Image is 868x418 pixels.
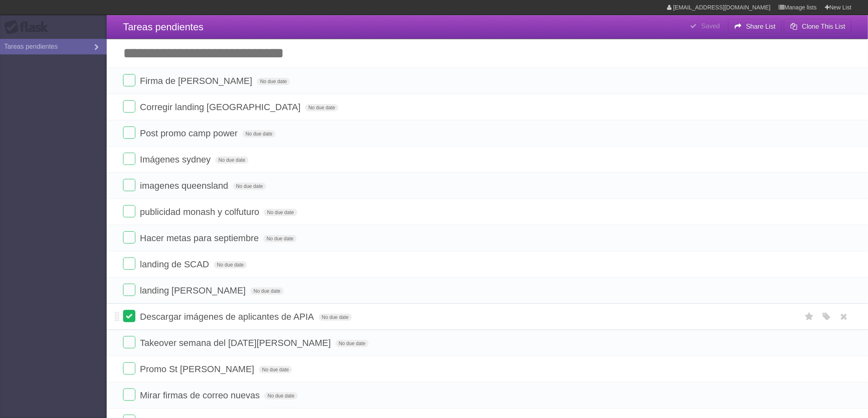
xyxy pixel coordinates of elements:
[123,389,135,401] label: Done
[123,284,135,296] label: Done
[701,23,720,29] b: Saved
[264,392,297,400] span: No due date
[746,23,776,30] b: Share List
[123,21,203,32] span: Tareas pendientes
[214,261,247,269] span: No due date
[123,100,135,113] label: Done
[259,366,292,373] span: No due date
[123,74,135,86] label: Done
[140,312,316,322] span: Descargar imágenes de aplicantes de APIA
[140,128,240,138] span: Post promo camp power
[123,336,135,348] label: Done
[215,156,249,164] span: No due date
[336,340,369,347] span: No due date
[264,209,297,216] span: No due date
[233,183,266,190] span: No due date
[123,362,135,375] label: Done
[250,287,283,295] span: No due date
[140,181,230,191] span: imagenes queensland
[140,364,256,374] span: Promo St [PERSON_NAME]
[242,130,276,138] span: No due date
[319,314,352,321] span: No due date
[123,153,135,165] label: Done
[257,78,290,85] span: No due date
[263,235,297,242] span: No due date
[140,207,261,217] span: publicidad monash y colfuturo
[123,231,135,244] label: Done
[140,76,254,86] span: Firma de [PERSON_NAME]
[140,102,303,112] span: Corregir landing [GEOGRAPHIC_DATA]
[140,233,261,243] span: Hacer metas para septiembre
[140,285,248,296] span: landing [PERSON_NAME]
[123,205,135,217] label: Done
[802,310,817,323] label: Star task
[4,20,53,35] div: Flask
[802,23,845,30] b: Clone This List
[728,19,782,34] button: Share List
[140,259,211,269] span: landing de SCAD
[123,179,135,191] label: Done
[123,127,135,139] label: Done
[784,19,852,34] button: Clone This List
[140,154,212,165] span: Imágenes sydney
[140,338,333,348] span: Takeover semana del [DATE][PERSON_NAME]
[123,310,135,322] label: Done
[305,104,338,111] span: No due date
[123,258,135,270] label: Done
[140,390,262,400] span: Mirar firmas de correo nuevas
